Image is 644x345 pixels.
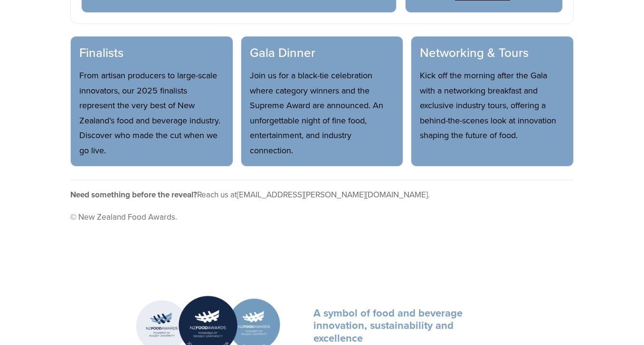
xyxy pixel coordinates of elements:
p: © New Zealand Food Awards. [70,210,574,224]
strong: Need something before the reveal? [70,189,197,200]
p: Join us for a black-tie celebration where category winners and the Supreme Award are announced. A... [250,68,395,158]
h3: Networking & Tours [420,45,565,61]
a: [EMAIL_ADDRESS][PERSON_NAME][DOMAIN_NAME] [237,189,428,200]
p: Reach us at . [70,188,574,202]
h3: Finalists [79,45,224,61]
h3: Gala Dinner [250,45,395,61]
p: From artisan producers to large-scale innovators, our 2025 finalists represent the very best of N... [79,68,224,158]
section: What’s coming [70,36,574,167]
p: Kick off the morning after the Gala with a networking breakfast and exclusive industry tours, off... [420,68,565,143]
